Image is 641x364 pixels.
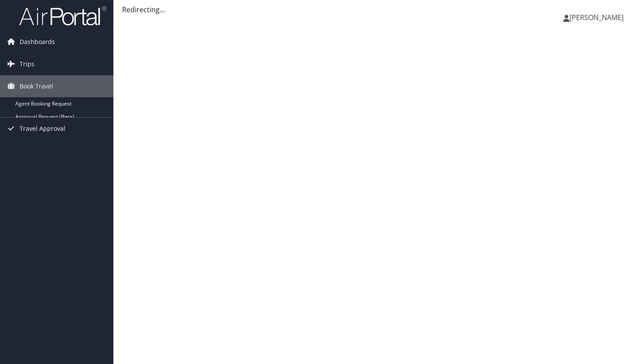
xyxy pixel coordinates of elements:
[122,4,632,15] div: Redirecting...
[19,6,106,26] img: airportal-logo.png
[20,53,34,75] span: Trips
[20,75,53,97] span: Book Travel
[569,13,624,22] span: [PERSON_NAME]
[20,118,65,139] span: Travel Approval
[563,4,632,31] a: [PERSON_NAME]
[20,31,55,53] span: Dashboards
